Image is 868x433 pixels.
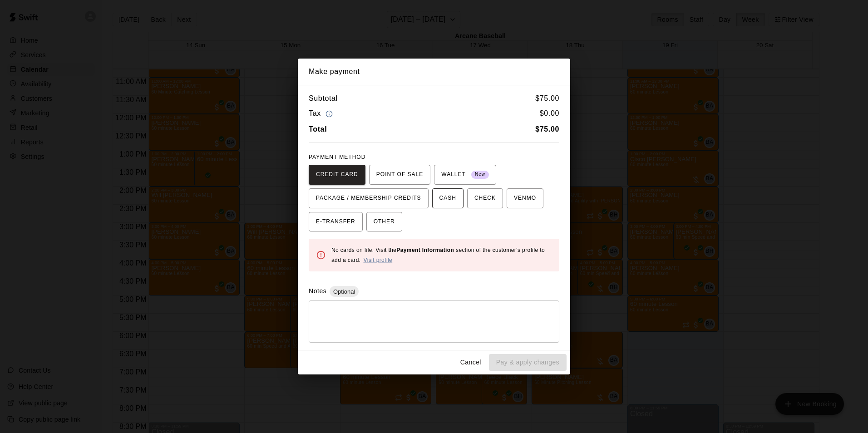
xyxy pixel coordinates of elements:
[316,167,358,182] span: CREDIT CARD
[309,93,338,104] h6: Subtotal
[507,188,543,208] button: VENMO
[396,247,454,253] b: Payment Information
[366,212,402,232] button: OTHER
[309,188,429,208] button: PACKAGE / MEMBERSHIP CREDITS
[316,191,421,206] span: PACKAGE / MEMBERSHIP CREDITS
[456,354,485,371] button: Cancel
[331,247,545,263] span: No cards on file. Visit the section of the customer's profile to add a card.
[298,59,570,85] h2: Make payment
[467,188,503,208] button: CHECK
[309,125,327,133] b: Total
[330,288,359,295] span: Optional
[309,108,335,120] h6: Tax
[309,165,365,185] button: CREDIT CARD
[376,167,423,182] span: POINT OF SALE
[369,165,430,185] button: POINT OF SALE
[535,125,559,133] b: $ 75.00
[535,93,559,104] h6: $ 75.00
[471,168,489,181] span: New
[309,287,326,295] label: Notes
[309,154,365,160] span: PAYMENT METHOD
[316,215,355,229] span: E-TRANSFER
[434,165,496,185] button: WALLET New
[514,191,536,206] span: VENMO
[474,191,496,206] span: CHECK
[309,212,363,232] button: E-TRANSFER
[439,191,456,206] span: CASH
[374,215,395,229] span: OTHER
[363,257,392,263] a: Visit profile
[432,188,464,208] button: CASH
[441,167,489,182] span: WALLET
[540,108,559,120] h6: $ 0.00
